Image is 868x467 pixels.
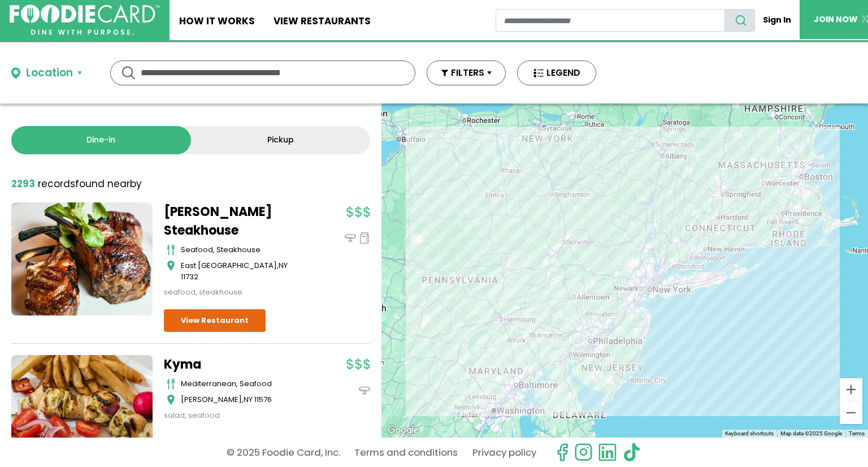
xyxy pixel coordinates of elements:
[472,443,536,462] a: Privacy policy
[164,309,266,332] a: View Restaurant
[167,244,175,256] img: cutlery_icon.svg
[354,443,458,462] a: Terms and conditions
[167,378,175,390] img: cutlery_icon.svg
[181,394,305,405] div: ,
[724,9,755,32] button: search
[164,287,305,298] div: seafood, steakhouse
[384,423,422,438] a: Open this area in Google Maps (opens a new window)
[26,65,73,81] div: Location
[553,443,572,462] svg: check us out on facebook
[359,385,370,396] img: dinein_icon.svg
[345,232,356,244] img: dinein_icon.svg
[10,5,160,35] img: FoodieCard; Eat, Drink, Save, Donate
[164,410,305,421] div: salad, seafood
[11,177,35,191] strong: 2293
[227,443,340,462] p: © 2025 Foodie Card, Inc.
[755,9,800,31] a: Sign In
[191,126,371,154] a: Pickup
[164,202,305,240] a: [PERSON_NAME] Steakhouse
[427,60,506,85] button: FILTERS
[181,394,242,405] span: [PERSON_NAME]
[622,443,641,462] img: tiktok.svg
[181,271,198,282] span: 11732
[725,430,774,438] button: Keyboard shortcuts
[244,394,253,405] span: NY
[181,260,277,271] span: East [GEOGRAPHIC_DATA]
[840,401,862,424] button: Zoom out
[254,394,272,405] span: 11576
[181,260,305,282] div: ,
[598,443,617,462] img: linkedin.svg
[11,65,82,81] button: Location
[359,232,370,244] img: pickup_icon.svg
[167,394,175,405] img: map_icon.svg
[496,9,725,32] input: restaurant search
[11,126,191,154] a: Dine-in
[164,355,305,374] a: Kyma
[279,260,288,271] span: NY
[181,378,305,390] div: mediterranean, seafood
[167,260,175,271] img: map_icon.svg
[517,60,596,85] button: LEGEND
[384,423,422,438] img: Google
[38,177,75,191] span: records
[780,430,842,436] span: Map data ©2025 Google
[11,177,142,192] div: found nearby
[181,244,305,256] div: seafood, steakhouse
[840,378,862,401] button: Zoom in
[849,430,865,436] a: Terms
